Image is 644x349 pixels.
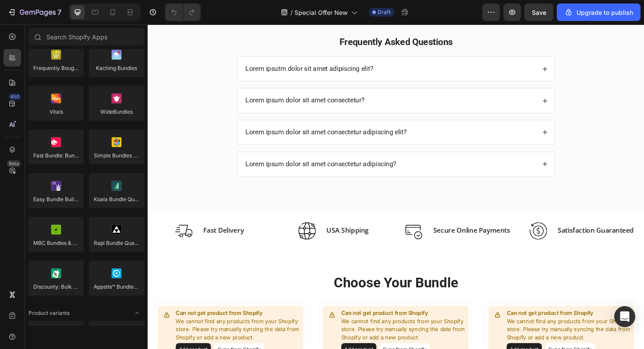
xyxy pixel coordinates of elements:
div: Open Intercom Messenger [614,306,635,327]
p: We cannot find any products from your Shopify store. Please try manually syncing the data from Sh... [205,311,336,336]
img: Alt Image [272,209,291,228]
span: Special Offer New [294,8,348,17]
p: Satisfaction Guaranteed [434,213,515,223]
img: Alt Image [159,209,178,228]
p: Can not get product from Shopify [30,302,161,311]
span: Save [532,9,546,16]
h2: Choose Your Bundle [7,264,519,284]
p: We cannot find any products from your Shopify store. Please try manually syncing the data from Sh... [30,311,161,336]
img: Alt Image [404,209,423,228]
div: Upgrade to publish [564,8,633,17]
p: We cannot find any products from your Shopify store. Please try manually syncing the data from Sh... [380,311,512,336]
p: Can not get product from Shopify [205,302,336,311]
p: Can not get product from Shopify [380,302,512,311]
span: Toggle open [130,306,144,320]
iframe: Design area [148,24,644,349]
span: Draft [378,8,391,16]
button: 7 [4,3,65,21]
p: 7 [57,7,61,17]
div: 450 [8,93,21,100]
div: Undo/Redo [165,3,201,21]
span: Product variants [28,309,70,317]
p: Secure Online Payments [302,213,384,223]
span: / [290,8,293,17]
div: Beta [7,160,21,167]
button: Upgrade to publish [557,3,640,21]
p: USA Shipping [189,213,234,223]
button: Save [524,3,553,21]
input: Search Shopify Apps [28,28,144,45]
